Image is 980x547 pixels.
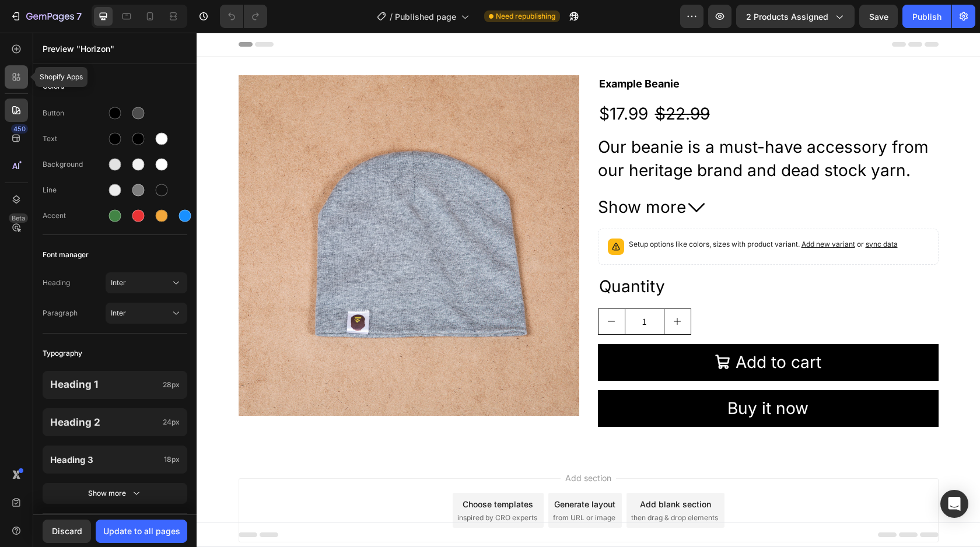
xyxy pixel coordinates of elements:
button: Update to all pages [96,520,187,543]
div: Undo/Redo [220,5,267,28]
button: 2 products assigned [736,5,855,28]
span: 28px [163,380,180,390]
span: Font manager [43,248,89,262]
span: or [659,207,701,216]
button: Save [859,5,898,28]
button: Show more [43,483,187,504]
span: 18px [164,454,180,465]
span: Add new variant [605,207,659,216]
button: 7 [5,5,87,28]
div: $22.99 [457,69,514,94]
span: Inter [111,308,170,318]
div: 450 [11,124,28,134]
p: Preview "Horizon" [43,43,187,55]
span: from URL or image [356,480,419,490]
div: Line [43,185,106,195]
button: Show more [401,163,742,186]
iframe: Design area [197,33,980,547]
button: increment [468,276,494,301]
p: 7 [76,9,82,23]
p: Our beanie is a must-have accessory from our heritage brand and dead stock yarn. Made with recycl... [401,104,738,239]
span: inspired by CRO experts [261,480,341,490]
div: Update to all pages [103,525,180,537]
div: Background [43,159,106,170]
button: Inter [106,272,187,293]
div: Beta [9,213,28,223]
div: Choose templates [266,465,337,478]
span: sync data [669,207,701,216]
div: Buy it now [531,364,612,387]
button: Add to cart [401,311,742,348]
span: Paragraph [43,308,106,318]
button: Publish [902,5,951,28]
div: Discard [52,525,82,537]
span: Show more [401,163,489,186]
button: Discard [43,520,91,543]
div: Show more [88,488,142,499]
span: Colors [43,79,64,93]
span: Published page [395,10,456,23]
span: then drag & drop elements [435,480,521,490]
button: Buy it now [401,357,742,394]
span: Need republishing [496,11,555,22]
div: Add blank section [443,465,514,478]
div: Open Intercom Messenger [940,490,968,518]
div: Publish [912,10,942,23]
span: Heading [43,278,106,288]
h2: Example Beanie [401,43,742,59]
div: Text [43,134,106,144]
input: quantity [428,276,468,301]
div: Button [43,108,106,118]
span: Save [869,12,888,22]
div: Quantity [401,241,742,267]
span: Typography [43,346,82,360]
span: 24px [163,417,180,427]
span: 2 products assigned [746,10,828,23]
span: Add section [364,439,419,451]
button: decrement [402,276,428,301]
button: Inter [106,303,187,324]
p: Setup options like colors, sizes with product variant. [432,206,701,218]
p: Heading 1 [50,378,158,392]
span: / [390,10,393,23]
div: $17.99 [401,69,453,94]
div: Add to cart [539,318,625,341]
p: Heading 3 [50,454,159,466]
span: Inter [111,278,170,288]
p: Heading 2 [50,416,158,428]
div: Accent [43,211,106,221]
div: Generate layout [358,465,419,478]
